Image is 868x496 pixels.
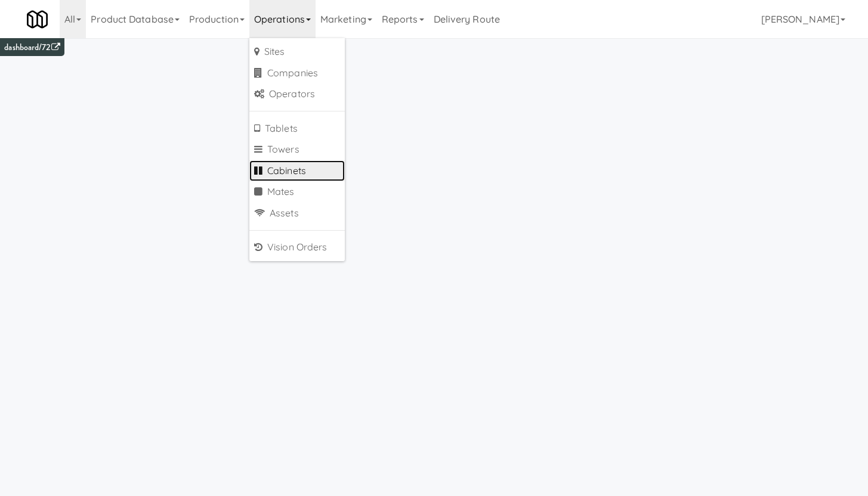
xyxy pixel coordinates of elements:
[249,83,345,105] a: Operators
[27,9,48,30] img: Micromart
[249,203,345,224] a: Assets
[249,118,345,139] a: Tablets
[249,139,345,160] a: Towers
[4,41,60,54] a: dashboard/72
[249,181,345,203] a: Mates
[249,237,345,258] a: Vision Orders
[249,160,345,182] a: Cabinets
[249,41,345,63] a: Sites
[249,63,345,84] a: Companies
